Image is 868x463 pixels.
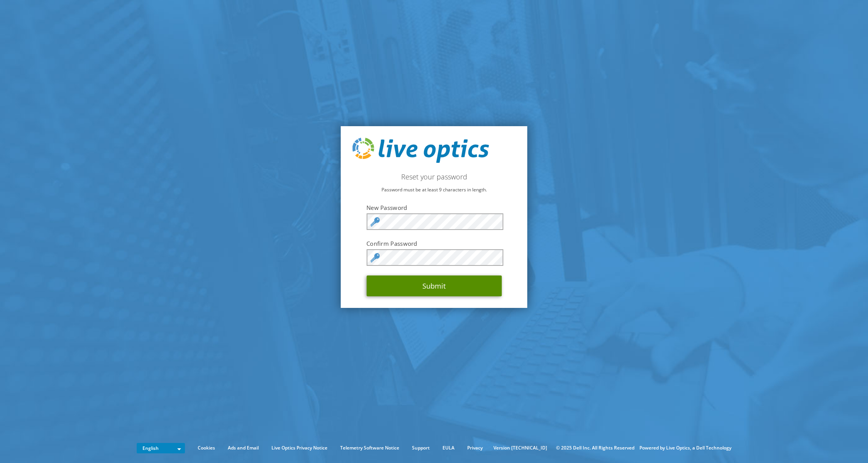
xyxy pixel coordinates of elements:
[353,186,516,194] p: Password must be at least 9 characters in length.
[366,240,502,247] label: Confirm Password
[334,444,405,452] a: Telemetry Software Notice
[406,444,436,452] a: Support
[437,444,460,452] a: EULA
[266,444,333,452] a: Live Optics Privacy Notice
[353,172,516,181] h2: Reset your password
[222,444,264,452] a: Ads and Email
[461,444,488,452] a: Privacy
[366,204,502,211] label: New Password
[490,444,551,452] li: Version [TECHNICAL_ID]
[353,138,489,163] img: live_optics_svg.svg
[639,444,731,452] li: Powered by Live Optics, a Dell Technology
[192,444,221,452] a: Cookies
[552,444,638,452] li: © 2025 Dell Inc. All Rights Reserved
[366,275,502,296] button: Submit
